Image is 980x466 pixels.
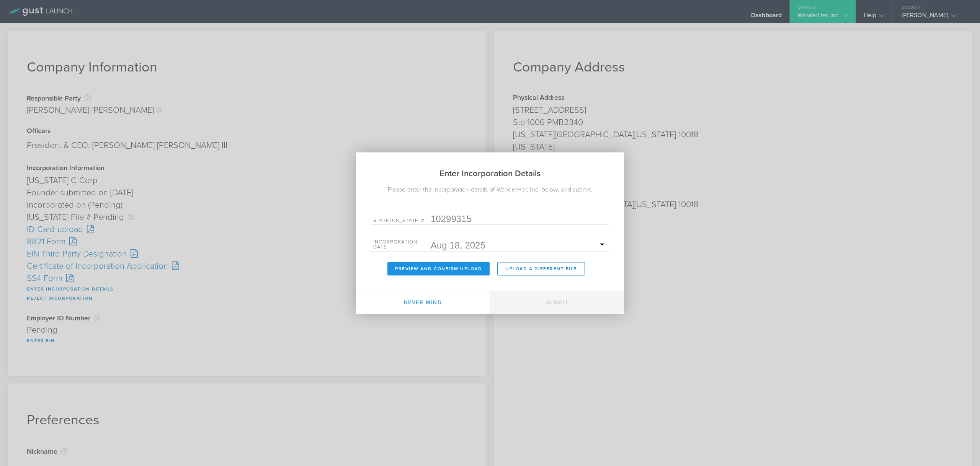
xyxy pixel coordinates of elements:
[497,262,585,275] button: Upload a different File
[373,218,431,224] label: State [US_STATE] #
[431,239,607,251] input: Required
[942,429,980,466] iframe: Chat Widget
[356,185,624,194] div: Please enter the incorporation details of WanderHer, Inc. below, and submit.
[431,213,607,224] input: Required
[356,152,624,185] h2: Enter Incorporation Details
[387,262,490,275] button: Preview and Confirm Upload
[490,291,624,314] button: Submit
[373,239,431,251] label: Incorporation Date
[356,291,490,314] button: Never mind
